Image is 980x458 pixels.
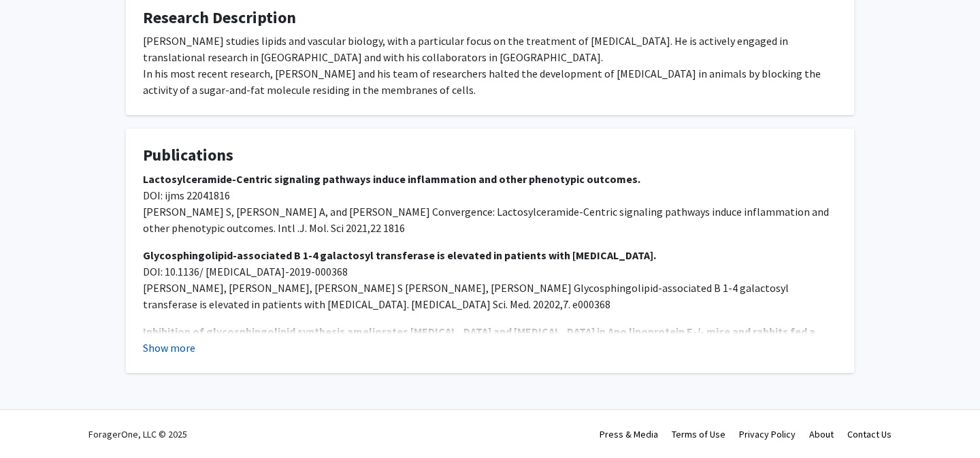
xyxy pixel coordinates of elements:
a: Privacy Policy [739,428,796,440]
button: Show more [143,340,195,356]
span: [PERSON_NAME], [PERSON_NAME], [PERSON_NAME] S [PERSON_NAME], [PERSON_NAME] Glycosphingolipid-asso... [143,281,789,311]
span: DOI: 10.1136/ [MEDICAL_DATA]-2019-000368 [143,265,348,278]
strong: Lactosylceramide-Centric signaling pathways induce inflammation and other phenotypic outcomes. [143,172,640,186]
iframe: Chat [10,397,58,448]
a: Press & Media [600,428,658,440]
span: DOI: ijms 22041816 [143,189,230,202]
div: [PERSON_NAME] studies lipids and vascular biology, with a particular focus on the treatment of [M... [143,33,837,98]
div: ForagerOne, LLC © 2025 [88,410,187,458]
span: [PERSON_NAME] S, [PERSON_NAME] A, and [PERSON_NAME] Convergence: Lactosylceramide-Centric signali... [143,205,829,235]
a: Contact Us [847,428,892,440]
a: Terms of Use [672,428,725,440]
strong: Inhibition of glycosphingolipid synthesis ameliorates [MEDICAL_DATA] and [MEDICAL_DATA] in Apo li... [143,325,815,355]
h4: Publications [143,146,837,165]
strong: Glycosphingolipid-associated B 1-4 galactosyl transferase is elevated in patients with [MEDICAL_D... [143,248,656,262]
a: About [809,428,834,440]
h4: Research Description [143,8,837,28]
